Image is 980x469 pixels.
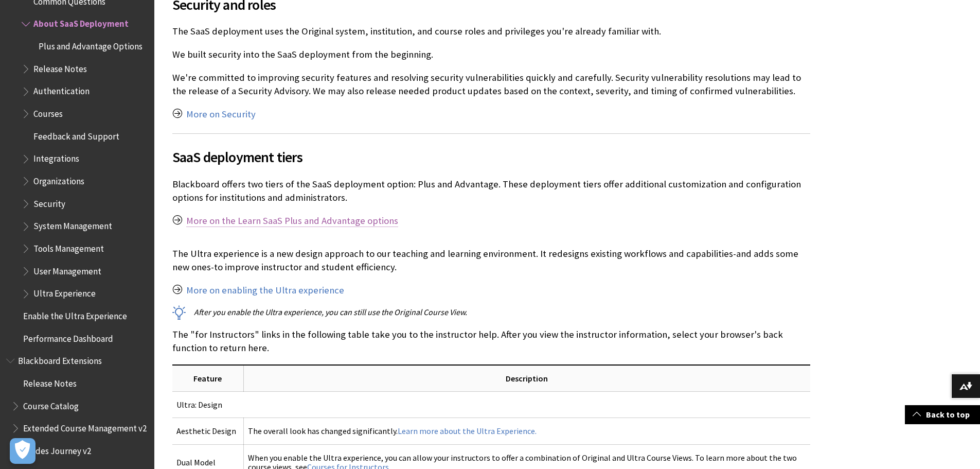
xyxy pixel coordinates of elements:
[172,306,810,318] p: After you enable the Ultra experience, you can still use the Original Course View.
[33,195,65,209] span: Security
[243,365,810,392] th: Description
[186,215,398,227] a: More on the Learn SaaS Plus and Advantage options
[172,365,244,392] th: Feature
[172,328,810,355] p: The "for Instructors" links in the following table take you to the instructor help. After you vie...
[23,307,127,321] span: Enable the Ultra Experience
[172,146,810,168] span: SaaS deployment tiers
[172,391,810,418] td: Ultra: Design
[172,418,244,444] td: Aesthetic Design
[23,375,77,389] span: Release Notes
[172,247,810,274] p: The Ultra experience is a new design approach to our teaching and learning environment. It redesi...
[33,83,90,97] span: Authentication
[33,128,119,142] span: Feedback and Support
[186,108,256,120] a: More on Security
[33,15,129,29] span: About SaaS Deployment
[172,25,810,38] p: The SaaS deployment uses the Original system, institution, and course roles and privileges you're...
[33,240,104,254] span: Tools Management
[33,172,84,186] span: Organizations
[398,426,537,437] a: Learn more about the Ultra Experience.
[172,48,810,61] p: We built security into the SaaS deployment from the beginning.
[172,178,810,204] p: Blackboard offers two tiers of the SaaS deployment option: Plus and Advantage. These deployment t...
[10,438,35,464] button: Open Preferences
[33,218,112,232] span: System Management
[33,150,79,164] span: Integrations
[172,71,810,98] p: We're committed to improving security features and resolving security vulnerabilities quickly and...
[39,38,142,51] span: Plus and Advantage Options
[23,397,79,411] span: Course Catalog
[33,105,63,119] span: Courses
[23,420,147,433] span: Extended Course Management v2
[33,60,87,74] span: Release Notes
[33,263,101,276] span: User Management
[186,284,344,297] a: More on enabling the Ultra experience
[33,285,96,299] span: Ultra Experience
[18,352,102,366] span: Blackboard Extensions
[23,442,91,456] span: Grades Journey v2
[243,418,810,444] td: The overall look has changed significantly.
[23,330,113,344] span: Performance Dashboard
[905,405,980,424] a: Back to top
